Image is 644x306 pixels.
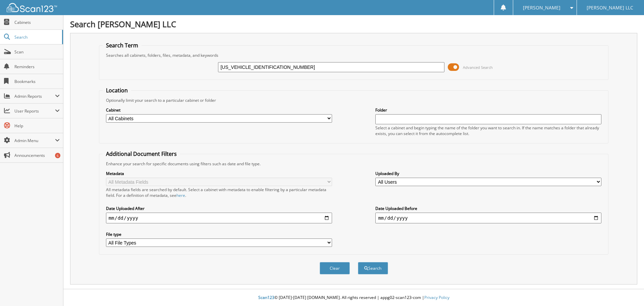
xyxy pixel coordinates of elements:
a: Privacy Policy [424,295,449,300]
legend: Location [103,87,131,94]
div: 6 [55,153,60,158]
a: here [176,192,185,198]
span: Search [14,34,59,40]
span: User Reports [14,108,55,114]
label: Uploaded By [375,171,601,176]
label: Date Uploaded Before [375,206,601,211]
div: Optionally limit your search to a particular cabinet or folder [103,97,605,103]
div: All metadata fields are searched by default. Select a cabinet with metadata to enable filtering b... [106,187,332,198]
span: Admin Reports [14,93,55,99]
label: Folder [375,107,601,113]
input: start [106,213,332,223]
span: Help [14,123,60,129]
iframe: Chat Widget [610,274,644,306]
img: scan123-logo-white.svg [7,3,57,12]
legend: Search Term [103,42,142,49]
span: Advanced Search [463,65,493,70]
span: Bookmarks [14,79,60,84]
button: Clear [320,262,350,274]
div: Searches all cabinets, folders, files, metadata, and keywords [103,52,605,58]
legend: Additional Document Filters [103,150,180,158]
input: end [375,213,601,223]
span: Scan [14,49,60,55]
h1: Search [PERSON_NAME] LLC [70,18,637,30]
span: Admin Menu [14,138,55,143]
button: Search [358,262,388,274]
div: Enhance your search for specific documents using filters such as date and file type. [103,161,605,167]
label: File type [106,231,332,237]
span: Announcements [14,152,60,158]
span: Cabinets [14,19,60,25]
label: Date Uploaded After [106,206,332,211]
label: Cabinet [106,107,332,113]
label: Metadata [106,171,332,176]
div: © [DATE]-[DATE] [DOMAIN_NAME]. All rights reserved | appg02-scan123-com | [63,290,644,306]
span: [PERSON_NAME] LLC [587,6,633,10]
span: [PERSON_NAME] [523,6,560,10]
span: Scan123 [258,295,274,300]
span: Reminders [14,64,60,70]
div: Select a cabinet and begin typing the name of the folder you want to search in. If the name match... [375,125,601,136]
